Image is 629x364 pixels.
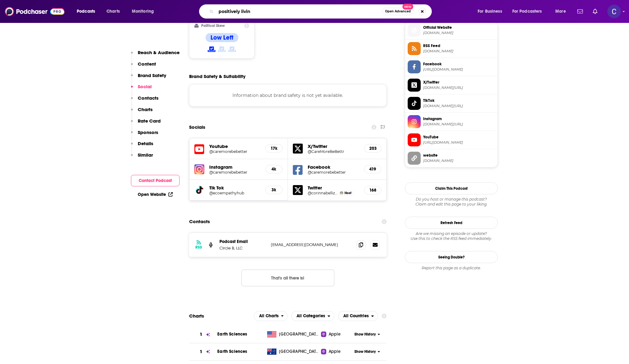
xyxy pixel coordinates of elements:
[217,331,247,337] a: Earth Sciences
[131,84,152,95] button: Social
[219,245,266,251] p: Circle B, LLC
[138,141,153,146] p: Details
[402,4,414,10] span: New
[189,216,210,227] h2: Contacts
[329,331,341,337] span: Apple
[423,116,495,122] span: Instagram
[340,191,343,195] a: Corinna Bellizzi
[607,5,621,18] img: User Profile
[423,80,495,85] span: X/Twitter
[254,311,288,321] h2: Platforms
[265,331,321,337] a: [GEOGRAPHIC_DATA]
[201,24,225,28] h2: Political Skew
[408,133,495,146] a: YouTube[URL][DOMAIN_NAME]
[405,231,498,241] div: Are we missing an episode or update? Use this to check the RSS feed immediately.
[405,266,498,271] div: Report this page as a duplicate.
[423,61,495,67] span: Facebook
[189,313,204,319] h2: Charts
[478,7,502,16] span: For Business
[131,118,161,129] button: Rate Card
[106,7,120,16] span: Charts
[271,167,277,172] h5: 4k
[205,4,438,19] div: Search podcasts, credits, & more...
[138,106,153,112] p: Charts
[308,143,359,149] h5: X/Twitter
[353,349,382,354] button: Show History
[385,10,411,13] span: Open Advanced
[189,343,217,360] a: 1
[369,146,376,151] h5: 203
[408,24,495,37] a: Official Website[DOMAIN_NAME]
[291,311,334,321] button: open menu
[216,6,382,16] input: Search podcasts, credits, & more...
[338,311,378,321] h2: Countries
[338,311,378,321] button: open menu
[279,349,319,355] span: Australia
[195,245,202,250] h3: RSS
[17,36,22,41] img: tab_domain_overview_orange.svg
[138,50,180,55] p: Reach & Audience
[259,314,279,318] span: All Charts
[590,6,600,17] a: Show notifications dropdown
[189,84,387,106] div: Information about brand safety is not yet available.
[271,146,277,151] h5: 17k
[369,188,376,193] h5: 168
[405,251,498,263] a: Seeing Double?
[128,6,162,16] button: open menu
[408,60,495,73] a: Facebook[URL][DOMAIN_NAME]
[131,175,180,186] button: Contact Podcast
[62,36,67,41] img: tab_keywords_by_traffic_grey.svg
[551,6,574,16] button: open menu
[5,6,64,17] img: Podchaser - Follow, Share and Rate Podcasts
[131,95,158,106] button: Contacts
[217,349,247,354] a: Earth Sciences
[209,185,260,191] h5: Tik Tok
[189,73,245,79] h2: Brand Safety & Suitability
[408,97,495,110] a: TikTok[DOMAIN_NAME][URL]
[423,31,495,35] span: caremorebebetter.com
[131,141,153,152] button: Details
[354,349,376,354] span: Show History
[209,191,260,195] h5: @ecoempathyhub
[131,129,158,141] button: Sponsors
[408,42,495,55] a: RSS Feed[DOMAIN_NAME]
[423,67,495,72] span: https://www.facebook.com/caremorebebetter
[329,349,341,355] span: Apple
[369,167,376,172] h5: 419
[271,242,351,247] p: [EMAIL_ADDRESS][DOMAIN_NAME]
[279,331,319,337] span: United States
[68,37,104,41] div: Keywords by Traffic
[131,72,166,84] button: Brand Safety
[308,164,359,170] h5: Facebook
[607,5,621,18] button: Show profile menu
[405,197,498,202] span: Do you host or manage this podcast?
[473,6,510,16] button: open menu
[138,84,152,89] p: Social
[308,149,359,154] a: @CareMoreBeBettr
[219,239,266,244] p: Podcast Email
[291,311,334,321] h2: Categories
[16,16,68,21] div: Domain: [DOMAIN_NAME]
[209,164,260,170] h5: Instagram
[423,49,495,54] span: feeds.podetize.com
[200,348,202,355] h3: 1
[77,7,95,16] span: Podcasts
[194,164,204,174] img: iconImage
[321,331,352,337] a: Apple
[508,6,551,16] button: open menu
[17,10,30,15] div: v 4.0.25
[408,79,495,92] a: X/Twitter[DOMAIN_NAME][URL]
[423,158,495,163] span: caremorebebetter.com
[405,182,498,194] button: Claim This Podcast
[131,152,153,163] button: Similar
[138,72,166,78] p: Brand Safety
[423,104,495,108] span: tiktok.com/@ecoempathyhub
[423,25,495,30] span: Official Website
[265,349,321,355] a: [GEOGRAPHIC_DATA]
[200,331,202,338] h3: 1
[209,170,260,175] a: @caremorebebetter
